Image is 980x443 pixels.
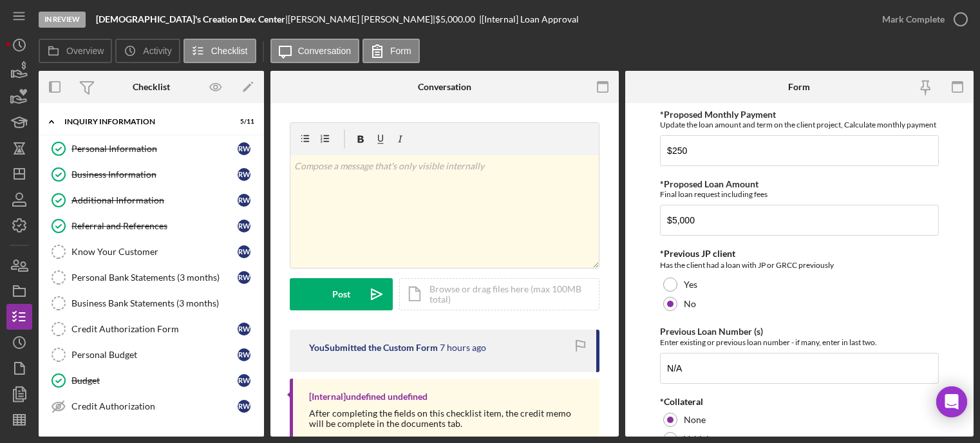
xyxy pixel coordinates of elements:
[660,109,776,120] label: *Proposed Monthly Payment
[390,46,411,56] label: Form
[71,401,238,411] div: Credit Authorization
[290,278,393,310] button: Post
[660,120,939,129] div: Update the loan amount and term on the client project, Calculate monthly payment
[479,14,579,24] div: | [Internal] Loan Approval
[238,348,250,361] div: R W
[936,386,967,417] div: Open Intercom Messenger
[71,247,238,257] div: Know Your Customer
[211,46,248,56] label: Checklist
[45,368,258,393] a: BudgetRW
[660,189,939,199] div: Final loan request including fees
[660,326,763,337] label: Previous Loan Number (s)
[684,279,697,290] label: Yes
[332,278,350,310] div: Post
[309,391,428,402] div: [Internal] undefined undefined
[45,136,258,162] a: Personal InformationRW
[882,6,945,32] div: Mark Complete
[684,415,706,425] label: None
[363,39,420,63] button: Form
[71,350,238,360] div: Personal Budget
[133,82,170,92] div: Checklist
[96,14,285,24] b: [DEMOGRAPHIC_DATA]'s Creation Dev. Center
[869,6,974,32] button: Mark Complete
[71,221,238,231] div: Referral and References
[660,259,939,272] div: Has the client had a loan with JP or GRCC previously
[309,408,587,429] div: After completing the fields on this checklist item, the credit memo will be complete in the docum...
[660,337,939,347] div: Enter existing or previous loan number - if many, enter in last two.
[238,168,250,181] div: R W
[71,324,238,334] div: Credit Authorization Form
[184,39,256,63] button: Checklist
[66,46,104,56] label: Overview
[660,178,759,189] label: *Proposed Loan Amount
[45,213,258,239] a: Referral and ReferencesRW
[440,343,486,353] time: 2025-08-13 19:12
[45,316,258,342] a: Credit Authorization FormRW
[96,14,288,24] div: |
[270,39,360,63] button: Conversation
[238,245,250,258] div: R W
[45,162,258,187] a: Business InformationRW
[238,194,250,207] div: R W
[238,142,250,155] div: R W
[71,169,238,180] div: Business Information
[238,374,250,387] div: R W
[71,195,238,205] div: Additional Information
[71,298,257,308] div: Business Bank Statements (3 months)
[45,187,258,213] a: Additional InformationRW
[64,118,222,126] div: INQUIRY INFORMATION
[309,343,438,353] div: You Submitted the Custom Form
[45,393,258,419] a: Credit AuthorizationRW
[45,265,258,290] a: Personal Bank Statements (3 months)RW
[435,14,479,24] div: $5,000.00
[238,400,250,413] div: R W
[39,39,112,63] button: Overview
[39,12,86,28] div: In Review
[45,239,258,265] a: Know Your CustomerRW
[418,82,471,92] div: Conversation
[660,249,939,259] div: *Previous JP client
[115,39,180,63] button: Activity
[660,397,939,407] div: *Collateral
[71,375,238,386] div: Budget
[143,46,171,56] label: Activity
[231,118,254,126] div: 5 / 11
[238,220,250,232] div: R W
[71,272,238,283] div: Personal Bank Statements (3 months)
[238,323,250,335] div: R W
[71,144,238,154] div: Personal Information
[45,290,258,316] a: Business Bank Statements (3 months)
[684,299,696,309] label: No
[298,46,352,56] label: Conversation
[238,271,250,284] div: R W
[288,14,435,24] div: [PERSON_NAME] [PERSON_NAME] |
[45,342,258,368] a: Personal BudgetRW
[788,82,810,92] div: Form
